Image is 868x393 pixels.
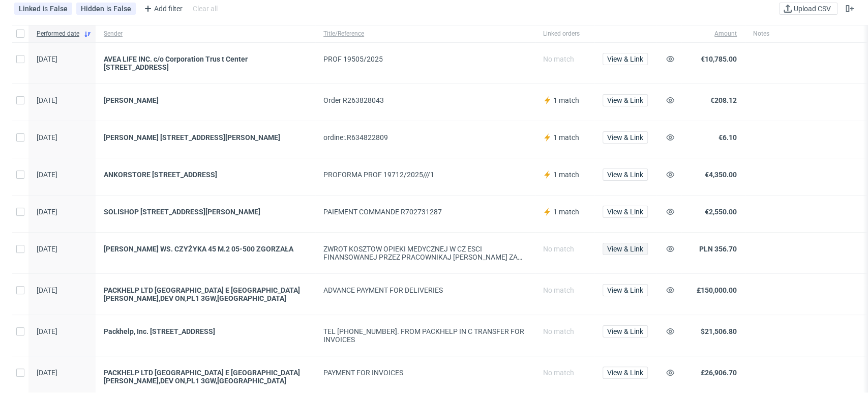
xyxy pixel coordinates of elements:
span: View & Link [607,134,643,141]
a: [PERSON_NAME] [STREET_ADDRESS][PERSON_NAME] [104,133,307,142]
button: Upload CSV [779,3,837,15]
button: View & Link [603,284,648,296]
button: View & Link [603,131,648,144]
span: is [106,5,113,13]
span: View & Link [607,328,643,335]
span: View & Link [607,369,643,376]
span: [DATE] [37,245,57,253]
span: View & Link [607,171,643,178]
span: [DATE] [37,96,57,104]
a: [PERSON_NAME] WS. CZYŻYKA 45 M.2 05-500 ZGORZAŁA [104,245,307,253]
span: is [43,5,50,13]
a: SOLISHOP [STREET_ADDRESS][PERSON_NAME] [104,208,307,216]
span: No match [543,286,574,294]
span: View & Link [607,97,643,104]
a: View & Link [603,369,648,377]
span: View & Link [607,287,643,294]
a: View & Link [603,245,648,253]
a: View & Link [603,327,648,335]
span: No match [543,245,574,253]
a: View & Link [603,171,648,179]
span: 1 match [553,171,579,179]
a: View & Link [603,55,648,63]
span: Amount [690,30,737,38]
span: No match [543,369,574,377]
span: Linked [19,5,43,13]
div: TEL [PHONE_NUMBER]. FROM PACKHELP IN C TRANSFER FOR INVOICES [323,327,527,344]
button: View & Link [603,53,648,65]
span: €6.10 [719,133,737,142]
a: PACKHELP LTD [GEOGRAPHIC_DATA] E [GEOGRAPHIC_DATA][PERSON_NAME],DEV ON,PL1 3GW,[GEOGRAPHIC_DATA] [104,286,307,302]
div: ZWROT KOSZTOW OPIEKI MEDYCZNEJ W CZ ESCI FINANSOWANEJ PRZEZ PRACOWNIKAJ [PERSON_NAME] ZA MIESIAC ... [323,245,527,261]
span: Upload CSV [792,5,833,12]
span: €10,785.00 [701,55,737,63]
span: View & Link [607,208,643,215]
div: ordine:.R634822809 [323,133,527,142]
span: €208.12 [710,96,737,104]
div: False [50,5,68,13]
span: €4,350.00 [705,171,737,179]
span: [DATE] [37,327,57,335]
button: View & Link [603,243,648,255]
span: 1 match [553,208,579,216]
span: PLN 356.70 [699,245,737,253]
div: Clear all [191,2,220,16]
span: View & Link [607,245,643,252]
span: [DATE] [37,369,57,377]
div: PROF 19505/2025 [323,55,527,63]
button: View & Link [603,94,648,106]
span: [DATE] [37,286,57,294]
a: PACKHELP LTD [GEOGRAPHIC_DATA] E [GEOGRAPHIC_DATA][PERSON_NAME],DEV ON,PL1 3GW,[GEOGRAPHIC_DATA] [104,369,307,385]
a: View & Link [603,133,648,142]
span: [DATE] [37,208,57,216]
span: [DATE] [37,171,57,179]
div: Order R263828043 [323,96,527,104]
div: False [113,5,131,13]
span: €2,550.00 [705,208,737,216]
span: Performed date [37,30,79,38]
div: PROFORMA PROF 19712/2025///1 [323,171,527,179]
button: View & Link [603,367,648,379]
span: [DATE] [37,133,57,142]
span: £26,906.70 [701,369,737,377]
span: $21,506.80 [701,327,737,335]
a: View & Link [603,96,648,104]
span: Hidden [81,5,106,13]
a: Packhelp, Inc. [STREET_ADDRESS] [104,327,307,335]
button: View & Link [603,169,648,181]
div: ADVANCE PAYMENT FOR DELIVERIES [323,286,527,294]
div: Add filter [140,1,185,17]
button: View & Link [603,206,648,218]
span: Title/Reference [323,30,527,38]
span: 1 match [553,96,579,104]
a: AVEA LIFE INC. c/o Corporation Trus t Center [STREET_ADDRESS] [104,55,307,71]
span: Sender [104,30,307,38]
a: View & Link [603,286,648,294]
span: No match [543,55,574,63]
span: No match [543,327,574,335]
span: £150,000.00 [697,286,737,294]
a: ANKORSTORE [STREET_ADDRESS] [104,171,307,179]
span: [DATE] [37,55,57,63]
span: Linked orders [543,30,586,38]
div: PAYMENT FOR INVOICES [323,369,527,377]
span: View & Link [607,55,643,63]
span: 1 match [553,133,579,142]
button: View & Link [603,325,648,338]
div: PAIEMENT COMMANDE R702731287 [323,208,527,216]
a: View & Link [603,208,648,216]
a: [PERSON_NAME] [104,96,307,104]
